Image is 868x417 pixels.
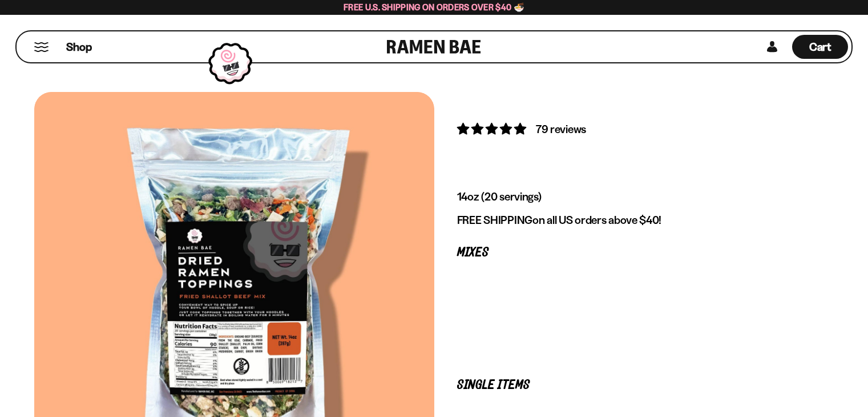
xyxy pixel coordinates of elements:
[536,122,586,136] span: 79 reviews
[34,42,49,52] button: Mobile Menu Trigger
[457,213,532,227] strong: FREE SHIPPING
[457,213,811,227] p: on all US orders above $40!
[344,2,524,13] span: Free U.S. Shipping on Orders over $40 🍜
[809,40,831,54] span: Cart
[457,247,811,258] p: Mixes
[66,35,92,59] a: Shop
[457,122,528,136] span: 4.82 stars
[457,380,811,391] p: Single Items
[66,39,92,55] span: Shop
[792,31,848,62] div: Cart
